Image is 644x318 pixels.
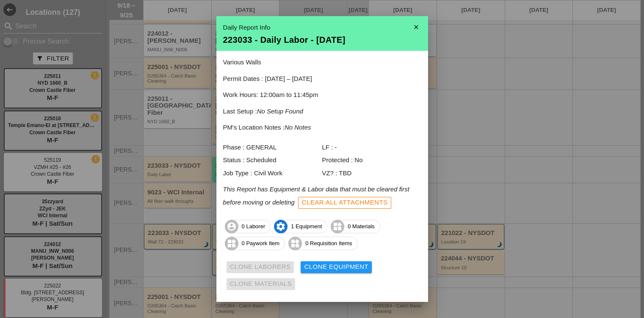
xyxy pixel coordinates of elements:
[302,198,388,207] div: Clear All Attachments
[274,220,287,233] i: settings
[408,19,425,36] i: close
[223,185,409,205] i: This Report has Equipment & Labor data that must be cleared first before moving or deleting
[223,58,421,67] p: Various Walls
[289,237,357,250] span: 0 Requisition Items
[285,124,311,131] i: No Notes
[322,169,421,178] div: VZ? : TBD
[223,23,421,33] div: Daily Report Info
[223,74,421,84] p: Permit Dates : [DATE] – [DATE]
[322,155,421,165] div: Protected : No
[322,143,421,152] div: LF : -
[223,155,322,165] div: Status : Scheduled
[331,220,344,233] i: widgets
[223,123,421,133] p: PM's Location Notes :
[223,36,421,44] div: 223033 - Daily Labor - [DATE]
[223,143,322,152] div: Phase : GENERAL
[225,237,238,250] i: widgets
[223,90,421,100] p: Work Hours: 12:00am to 11:45pm
[288,237,302,250] i: widgets
[274,220,327,233] span: 1 Equipment
[225,220,238,233] i: account_circle
[301,261,372,273] button: Clone Equipment
[298,197,392,209] button: Clear All Attachments
[223,169,322,178] div: Job Type : Civil Work
[331,220,380,233] span: 0 Materials
[257,108,303,115] i: No Setup Found
[225,237,285,250] span: 0 Paywork Item
[304,262,368,272] div: Clone Equipment
[225,220,271,233] span: 0 Laborer
[223,107,421,116] p: Last Setup :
